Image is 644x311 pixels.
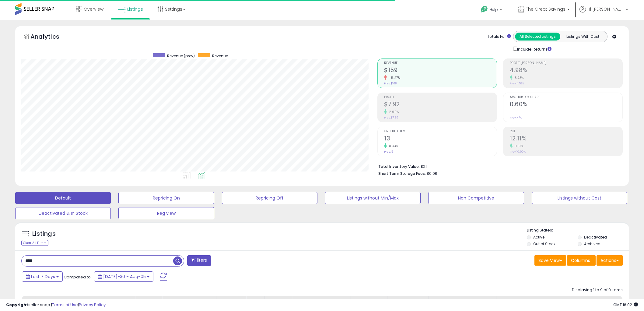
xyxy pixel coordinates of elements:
[490,7,498,12] span: Help
[510,150,526,154] small: Prev: 10.90%
[428,192,524,204] button: Non Competitive
[378,164,420,169] b: Total Inventory Value:
[79,302,106,308] a: Privacy Policy
[567,255,596,266] button: Columns
[476,1,508,20] a: Help
[30,32,71,42] h5: Analytics
[481,5,488,13] i: Get Help
[384,101,497,109] h2: $7.92
[613,302,638,308] span: 2025-08-14 16:02 GMT
[325,192,421,204] button: Listings without Min/Max
[32,230,56,238] h5: Listings
[532,192,627,204] button: Listings without Cost
[510,130,622,133] span: ROI
[387,76,400,80] small: -5.27%
[526,6,565,12] span: The Great Savings
[513,144,523,148] small: 11.10%
[510,67,622,75] h2: 4.98%
[560,33,605,41] button: Listings With Cost
[510,116,522,119] small: Prev: N/A
[118,207,214,219] button: Reg view
[510,101,622,109] h2: 0.60%
[384,116,398,119] small: Prev: $7.69
[387,110,399,114] small: 2.99%
[572,287,623,293] div: Displaying 1 to 9 of 9 items
[22,271,63,282] button: Last 7 Days
[52,302,78,308] a: Terms of Use
[533,235,544,240] label: Active
[384,82,397,85] small: Prev: $168
[21,240,48,246] div: Clear All Filters
[118,192,214,204] button: Repricing On
[384,62,497,65] span: Revenue
[513,76,524,80] small: 8.73%
[384,67,497,75] h2: $159
[579,6,628,20] a: Hi [PERSON_NAME]
[534,255,566,266] button: Save View
[510,96,622,99] span: Avg. Buybox Share
[510,62,622,65] span: Profit [PERSON_NAME]
[84,6,103,12] span: Overview
[384,130,497,133] span: Ordered Items
[6,302,28,308] strong: Copyright
[6,302,106,308] div: seller snap | |
[222,192,317,204] button: Repricing Off
[94,271,153,282] button: [DATE]-30 - Aug-05
[515,33,560,41] button: All Selected Listings
[510,135,622,143] h2: 12.11%
[533,241,555,246] label: Out of Stock
[387,144,398,148] small: 8.33%
[212,53,228,58] span: Revenue
[384,135,497,143] h2: 13
[378,171,426,176] b: Short Term Storage Fees:
[487,34,511,40] div: Totals For
[167,53,195,58] span: Revenue (prev)
[597,255,623,266] button: Actions
[510,82,524,85] small: Prev: 4.58%
[15,192,111,204] button: Default
[127,6,143,12] span: Listings
[584,241,600,246] label: Archived
[15,207,111,219] button: Deactivated & In Stock
[509,45,559,52] div: Include Returns
[103,274,146,280] span: [DATE]-30 - Aug-05
[587,6,624,12] span: Hi [PERSON_NAME]
[527,228,629,233] p: Listing States:
[571,257,590,263] span: Columns
[31,274,55,280] span: Last 7 Days
[584,235,607,240] label: Deactivated
[378,162,618,170] li: $21
[64,274,92,280] span: Compared to:
[384,96,497,99] span: Profit
[384,150,393,154] small: Prev: 12
[187,255,211,266] button: Filters
[427,171,437,176] span: $0.06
